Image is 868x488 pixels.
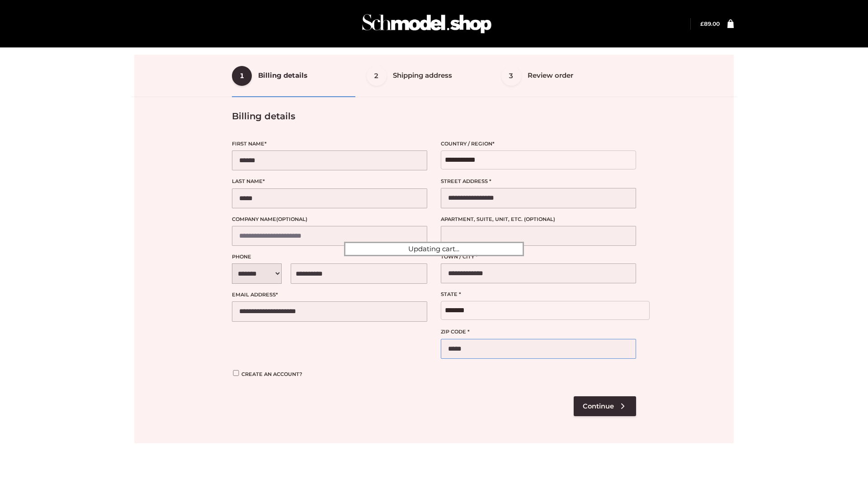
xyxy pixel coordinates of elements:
span: £ [700,20,704,27]
a: £89.00 [700,20,720,27]
img: Schmodel Admin 964 [359,6,495,42]
div: Updating cart... [344,242,524,256]
bdi: 89.00 [700,20,720,27]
